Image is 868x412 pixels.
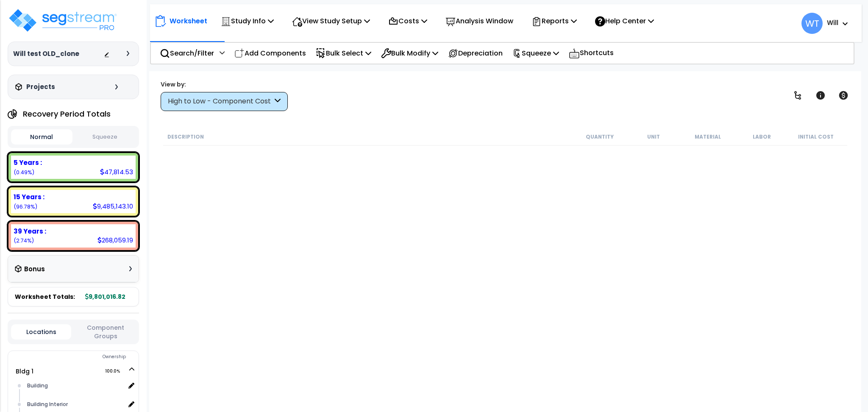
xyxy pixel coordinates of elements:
[11,129,72,145] button: Normal
[25,399,125,409] div: Building Interior
[445,15,513,27] p: Analysis Window
[443,43,507,63] div: Depreciation
[15,292,75,301] span: Worksheet Totals:
[14,227,46,236] b: 39 Years :
[93,202,133,211] div: 9,485,143.10
[167,134,204,140] small: Description
[798,134,834,140] small: Initial Cost
[105,366,128,376] span: 100.0%
[100,167,133,176] div: 47,814.53
[14,203,37,210] small: 96.77713317096419%
[221,15,274,27] p: Study Info
[85,292,125,301] b: 9,801,016.82
[14,158,42,167] b: 5 Years :
[586,134,614,140] small: Quantity
[16,367,33,376] a: Bldg 1 100.0%
[11,324,71,340] button: Locations
[14,237,34,244] small: 2.7350140798962532%
[23,110,111,118] h4: Recovery Period Totals
[24,266,45,273] h3: Bonus
[569,47,614,59] p: Shortcuts
[827,18,838,27] b: Will
[531,15,577,27] p: Reports
[564,43,618,64] div: Shortcuts
[388,15,427,27] p: Costs
[647,134,660,140] small: Unit
[292,15,370,27] p: View Study Setup
[161,80,288,89] div: View by:
[168,97,273,106] div: High to Low - Component Cost
[695,134,721,140] small: Material
[26,83,55,91] h3: Projects
[316,47,371,59] p: Bulk Select
[75,130,136,145] button: Squeeze
[595,15,654,27] p: Help Center
[234,47,306,59] p: Add Components
[448,47,503,59] p: Depreciation
[25,352,139,362] div: Ownership
[753,134,771,140] small: Labor
[230,43,311,63] div: Add Components
[13,50,79,58] h3: Will test OLD_clone
[160,47,214,59] p: Search/Filter
[97,236,133,245] div: 268,059.19
[512,47,559,59] p: Squeeze
[170,15,207,27] p: Worksheet
[25,381,125,391] div: Building
[14,192,45,201] b: 15 Years :
[14,169,34,176] small: 0.48785274913955307%
[801,13,823,34] span: WT
[75,323,136,341] button: Component Groups
[8,8,118,33] img: logo_pro_r.png
[381,47,438,59] p: Bulk Modify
